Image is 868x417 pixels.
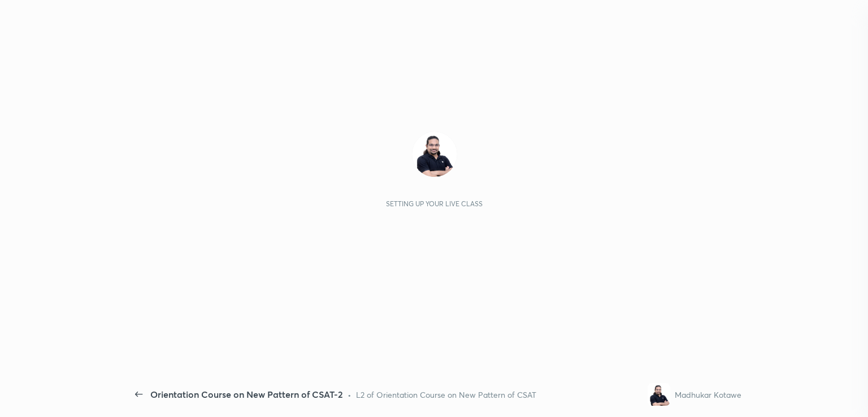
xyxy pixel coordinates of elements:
div: L2 of Orientation Course on New Pattern of CSAT [356,389,536,401]
img: 1089d18755e24a6bb5ad33d6a3e038e4.jpg [412,132,457,177]
img: 1089d18755e24a6bb5ad33d6a3e038e4.jpg [648,383,670,406]
div: Orientation Course on New Pattern of CSAT-2 [150,388,343,401]
div: Madhukar Kotawe [675,389,741,401]
div: • [348,389,351,401]
div: Setting up your live class [386,199,483,208]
